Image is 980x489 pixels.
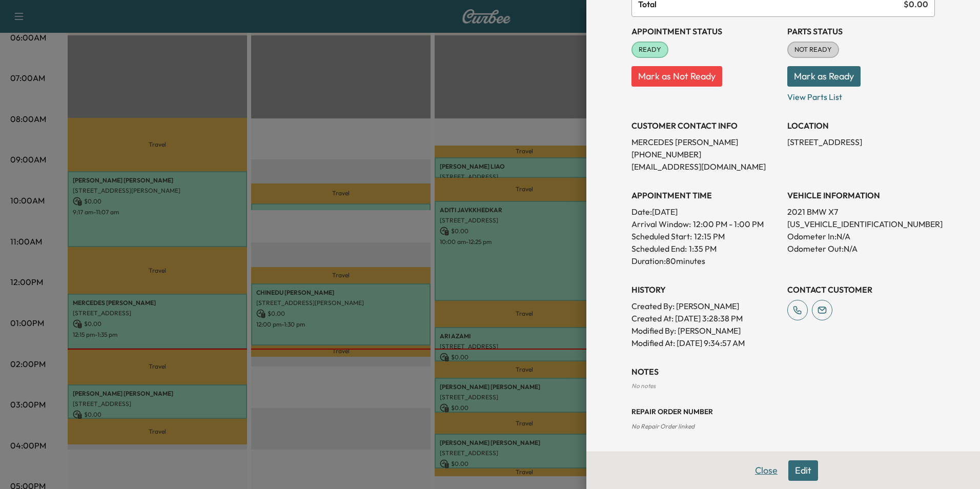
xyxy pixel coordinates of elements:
[631,312,779,324] p: Created At : [DATE] 3:28:38 PM
[787,119,935,132] h3: LOCATION
[693,218,764,230] span: 12:00 PM - 1:00 PM
[787,242,935,255] p: Odometer Out: N/A
[631,160,779,173] p: [EMAIL_ADDRESS][DOMAIN_NAME]
[631,365,935,378] h3: NOTES
[631,406,935,417] h3: Repair Order number
[787,206,935,218] p: 2021 BMW X7
[694,230,725,242] p: 12:15 PM
[787,230,935,242] p: Odometer In: N/A
[631,25,779,37] h3: Appointment Status
[689,242,717,255] p: 1:35 PM
[748,460,784,481] button: Close
[788,460,818,481] button: Edit
[788,45,838,55] span: NOT READY
[631,255,779,267] p: Duration: 80 minutes
[787,25,935,37] h3: Parts Status
[631,300,779,312] p: Created By : [PERSON_NAME]
[631,206,779,218] p: Date: [DATE]
[632,45,667,55] span: READY
[787,189,935,201] h3: VEHICLE INFORMATION
[631,324,779,337] p: Modified By : [PERSON_NAME]
[787,218,935,230] p: [US_VEHICLE_IDENTIFICATION_NUMBER]
[787,66,861,87] button: Mark as Ready
[631,119,779,132] h3: CUSTOMER CONTACT INFO
[631,242,687,255] p: Scheduled End:
[631,148,779,160] p: [PHONE_NUMBER]
[631,382,935,390] div: No notes
[631,136,779,148] p: MERCEDES [PERSON_NAME]
[787,136,935,148] p: [STREET_ADDRESS]
[787,87,935,103] p: View Parts List
[787,283,935,296] h3: CONTACT CUSTOMER
[631,337,779,349] p: Modified At : [DATE] 9:34:57 AM
[631,283,779,296] h3: History
[631,230,692,242] p: Scheduled Start:
[631,422,695,430] span: No Repair Order linked
[631,66,722,87] button: Mark as Not Ready
[631,189,779,201] h3: APPOINTMENT TIME
[631,218,779,230] p: Arrival Window:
